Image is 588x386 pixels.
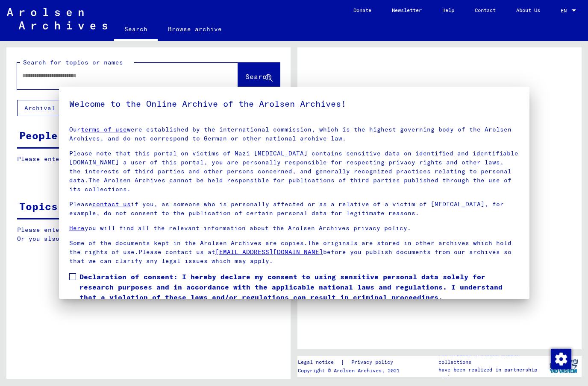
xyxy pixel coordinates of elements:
[92,200,131,208] a: contact us
[69,224,85,232] a: Here
[81,126,127,133] a: terms of use
[69,149,519,194] p: Please note that this portal on victims of Nazi [MEDICAL_DATA] contains sensitive data on identif...
[69,200,519,218] p: Please if you, as someone who is personally affected or as a relative of a victim of [MEDICAL_DAT...
[69,97,519,111] h5: Welcome to the Online Archive of the Arolsen Archives!
[69,239,519,266] p: Some of the documents kept in the Arolsen Archives are copies.The originals are stored in other a...
[69,224,519,233] p: you will find all the relevant information about the Arolsen Archives privacy policy.
[550,348,571,369] div: Change consent
[69,125,519,143] p: Our were established by the international commission, which is the highest governing body of the ...
[79,272,519,302] span: Declaration of consent: I hereby declare my consent to using sensitive personal data solely for r...
[215,248,323,256] a: [EMAIL_ADDRESS][DOMAIN_NAME]
[551,349,571,369] img: Change consent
